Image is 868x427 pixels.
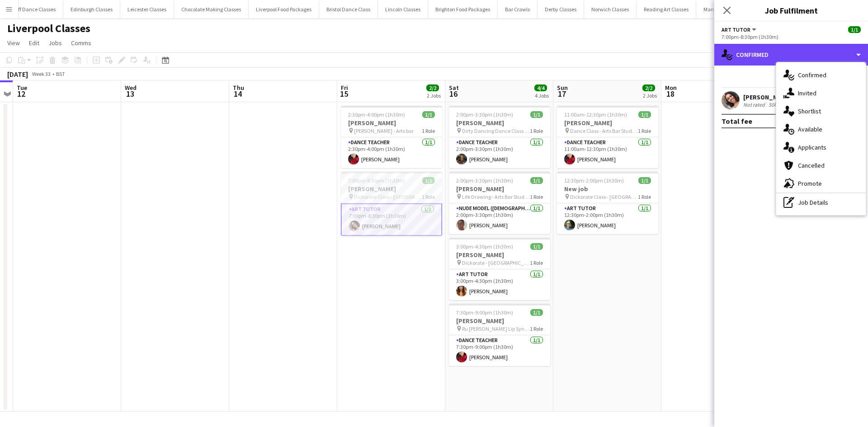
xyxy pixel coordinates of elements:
h3: [PERSON_NAME] [449,317,550,325]
button: Manchester Food Packages [696,0,774,18]
div: Invited [776,84,866,102]
h3: [PERSON_NAME] [449,119,550,127]
span: 12:30pm-2:00pm (1h30m) [564,177,624,184]
span: 1 Role [530,325,543,332]
div: BST [56,70,65,77]
span: 1/1 [638,111,651,118]
button: Art Tutor [722,26,758,33]
span: Jobs [48,39,62,47]
span: 13 [123,89,137,99]
button: Derby Classes [538,0,584,18]
span: 3:00pm-4:30pm (1h30m) [456,243,513,250]
span: 1 Role [638,127,651,134]
span: 2:00pm-3:30pm (1h30m) [456,177,513,184]
h3: [PERSON_NAME] [449,185,550,193]
div: 4 Jobs [535,92,549,99]
button: Brighton Food Packages [428,0,498,18]
span: 4/4 [534,84,547,91]
span: 1/1 [422,177,435,184]
a: Edit [25,37,43,49]
span: View [7,39,20,47]
app-job-card: 3:00pm-4:30pm (1h30m)1/1[PERSON_NAME] Dickorate - [GEOGRAPHIC_DATA] - [GEOGRAPHIC_DATA]1 RoleArt ... [449,238,550,300]
span: Dirty Dancing Dance Class - Arts Bar Studio 3 [462,127,530,134]
span: Dickorate - [GEOGRAPHIC_DATA] - [GEOGRAPHIC_DATA] [462,259,530,266]
div: Available [776,120,866,138]
h3: [PERSON_NAME] [449,251,550,259]
div: [PERSON_NAME] [743,93,791,101]
app-card-role: Art Tutor1/112:30pm-2:00pm (1h30m)[PERSON_NAME] [557,203,658,234]
app-job-card: 11:00am-12:30pm (1h30m)1/1[PERSON_NAME] Dance Class - Arts Bar Studio 51 RoleDance Teacher1/111:0... [557,106,658,168]
app-job-card: 7:00pm-8:30pm (1h30m)1/1[PERSON_NAME] Dickorate Class - [GEOGRAPHIC_DATA] - [GEOGRAPHIC_DATA]1 Ro... [341,172,442,236]
div: 7:00pm-8:30pm (1h30m) [722,33,861,40]
span: [PERSON_NAME] - Arts bar [354,127,414,134]
h1: Liverpool Classes [7,22,90,35]
app-job-card: 2:30pm-4:00pm (1h30m)1/1[PERSON_NAME] [PERSON_NAME] - Arts bar1 RoleDance Teacher1/12:30pm-4:00pm... [341,106,442,168]
a: View [4,37,24,49]
span: 1/1 [530,111,543,118]
span: 7:00pm-8:30pm (1h30m) [348,177,405,184]
span: Fri [341,84,348,92]
h3: [PERSON_NAME] [341,185,442,193]
div: [DATE] [7,70,28,79]
app-job-card: 2:00pm-3:30pm (1h30m)1/1[PERSON_NAME] Life Drawing - Arts Bar Studio 41 RoleNude Model ([DEMOGRAP... [449,172,550,234]
button: Chocolate Making Classes [174,0,249,18]
span: 1/1 [530,309,543,316]
span: 1/1 [530,177,543,184]
app-card-role: Art Tutor1/17:00pm-8:30pm (1h30m)[PERSON_NAME] [341,203,442,236]
app-card-role: Dance Teacher1/17:30pm-9:00pm (1h30m)[PERSON_NAME] [449,335,550,366]
div: Shortlist [776,102,866,120]
app-card-role: Nude Model ([DEMOGRAPHIC_DATA])1/12:00pm-3:30pm (1h30m)[PERSON_NAME] [449,203,550,234]
div: Applicants [776,138,866,156]
span: 11:00am-12:30pm (1h30m) [564,111,627,118]
div: Total fee [722,117,752,126]
span: 1/1 [530,243,543,250]
span: Dickorate Class - [GEOGRAPHIC_DATA] - [GEOGRAPHIC_DATA] [354,193,422,200]
button: Edinburgh Classes [63,0,120,18]
button: Reading Art Classes [637,0,696,18]
span: 1 Role [530,259,543,266]
button: Norwich Classes [584,0,637,18]
span: Dance Class - Arts Bar Studio 5 [570,127,638,134]
a: Jobs [45,37,66,49]
div: 2 Jobs [643,92,657,99]
span: 2:30pm-4:00pm (1h30m) [348,111,405,118]
app-card-role: Dance Teacher1/12:00pm-3:30pm (1h30m)[PERSON_NAME] [449,137,550,168]
span: Comms [71,39,91,47]
span: 1 Role [422,127,435,134]
span: 17 [556,89,568,99]
button: Leicester Classes [120,0,174,18]
span: Edit [29,39,39,47]
span: Art Tutor [722,26,750,33]
div: 50km [767,101,783,108]
span: Dickorate Class - [GEOGRAPHIC_DATA] - [GEOGRAPHIC_DATA] [570,193,638,200]
button: Bristol Dance Class [319,0,378,18]
span: 1/1 [638,177,651,184]
app-job-card: 12:30pm-2:00pm (1h30m)1/1New job Dickorate Class - [GEOGRAPHIC_DATA] - [GEOGRAPHIC_DATA]1 RoleArt... [557,172,658,234]
button: Lincoln Classes [378,0,428,18]
div: Cancelled [776,156,866,174]
span: 18 [664,89,677,99]
div: Confirmed [714,44,868,66]
span: Mon [665,84,677,92]
div: Job Details [776,193,866,211]
span: 7:30pm-9:00pm (1h30m) [456,309,513,316]
span: 14 [231,89,244,99]
span: 1 Role [530,193,543,200]
span: 2/2 [426,84,439,91]
span: Wed [125,84,137,92]
span: Ru [PERSON_NAME] Lip Sync Battle - Arts Bar Studio 1 [462,325,530,332]
app-card-role: Dance Teacher1/12:30pm-4:00pm (1h30m)[PERSON_NAME] [341,137,442,168]
h3: Job Fulfilment [714,5,868,16]
span: Tue [17,84,27,92]
span: Thu [233,84,244,92]
app-job-card: 2:00pm-3:30pm (1h30m)1/1[PERSON_NAME] Dirty Dancing Dance Class - Arts Bar Studio 31 RoleDance Te... [449,106,550,168]
span: Sun [557,84,568,92]
div: Promote [776,174,866,192]
span: Week 33 [30,70,52,77]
